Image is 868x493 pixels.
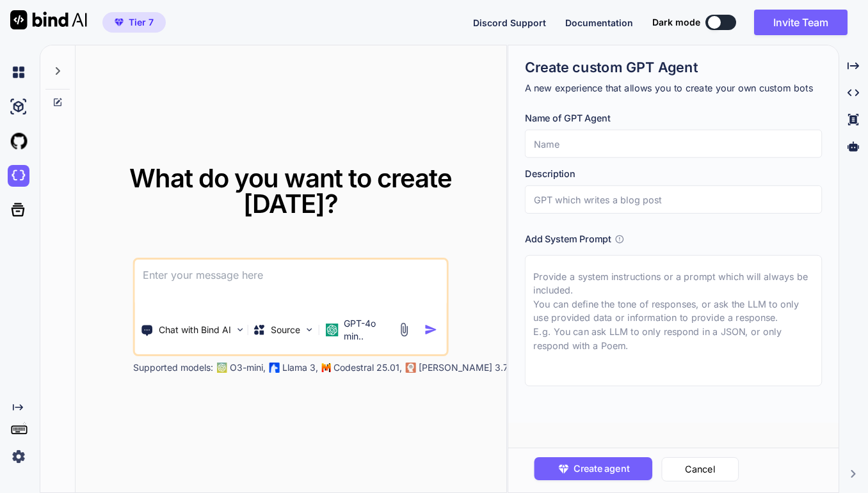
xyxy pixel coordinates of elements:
[525,111,822,125] h3: Name of GPT Agent
[326,324,339,336] img: GPT-4o mini
[8,96,29,118] img: ai-studio
[8,165,29,187] img: darkCloudIdeIcon
[159,324,231,336] p: Chat with Bind AI
[8,130,29,152] img: githubLight
[102,12,166,33] button: premiumTier 7
[217,363,227,373] img: GPT-4
[334,361,402,374] p: Codestral 25.01,
[525,81,822,95] p: A new experience that allows you to create your own custom bots
[322,363,331,372] img: Mistral-AI
[565,17,633,28] span: Documentation
[230,361,266,374] p: O3-mini,
[282,361,318,374] p: Llama 3,
[473,17,546,28] span: Discord Support
[271,324,300,336] p: Source
[473,16,546,29] button: Discord Support
[754,10,848,35] button: Invite Team
[525,58,822,77] h1: Create custom GPT Agent
[129,16,154,29] span: Tier 7
[344,317,392,343] p: GPT-4o min..
[565,16,633,29] button: Documentation
[652,16,700,29] span: Dark mode
[8,61,29,83] img: chat
[269,363,280,373] img: Llama2
[8,446,29,467] img: settings
[574,462,629,476] span: Create agent
[419,361,543,374] p: [PERSON_NAME] 3.7 Sonnet,
[10,10,87,29] img: Bind AI
[235,324,246,335] img: Pick Tools
[424,323,438,336] img: icon
[115,19,124,26] img: premium
[662,457,739,481] button: Cancel
[534,457,653,480] button: Create agent
[397,322,412,337] img: attachment
[129,162,452,219] span: What do you want to create [DATE]?
[304,324,315,335] img: Pick Models
[525,185,822,214] input: GPT which writes a blog post
[525,232,611,246] h3: Add System Prompt
[525,167,822,181] h3: Description
[133,361,213,374] p: Supported models:
[406,363,416,373] img: claude
[525,130,822,158] input: Name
